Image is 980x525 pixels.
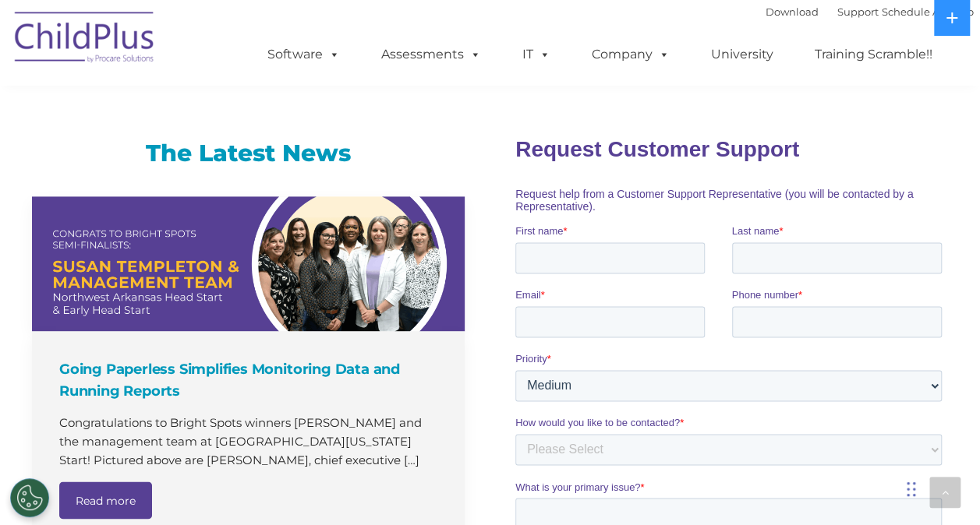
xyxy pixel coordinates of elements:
[766,5,974,18] font: |
[695,39,789,70] a: University
[366,39,497,70] a: Assessments
[59,358,441,402] h4: Going Paperless Simplifies Monitoring Data and Running Reports
[766,5,819,18] a: Download
[902,450,980,525] iframe: Chat Widget
[59,414,441,470] p: Congratulations to Bright Spots winners [PERSON_NAME] and the management team at [GEOGRAPHIC_DATA...
[32,138,465,169] h3: The Latest News
[799,39,948,70] a: Training Scramble!!
[507,39,566,70] a: IT
[907,466,916,513] div: Drag
[59,481,152,519] a: Read more
[576,39,685,70] a: Company
[7,1,163,79] img: ChildPlus by Procare Solutions
[252,39,356,70] a: Software
[837,5,879,18] a: Support
[882,5,974,18] a: Schedule A Demo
